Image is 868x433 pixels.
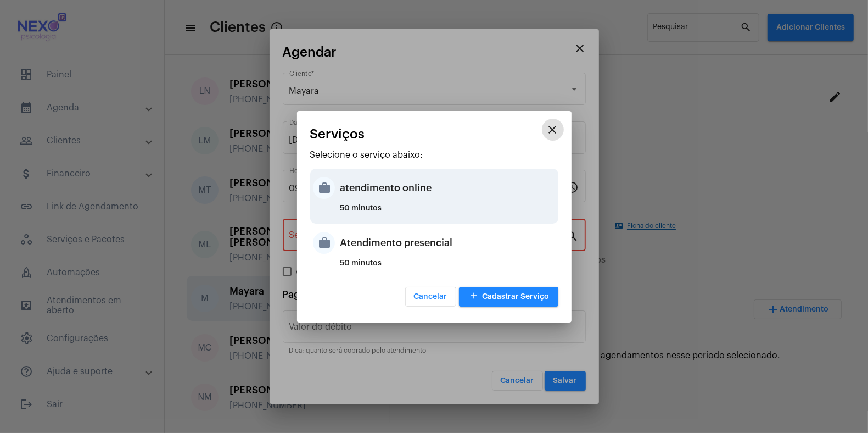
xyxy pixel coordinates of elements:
[340,259,556,276] div: 50 minutos
[405,287,456,307] button: Cancelar
[313,232,335,254] mat-icon: work
[313,177,335,199] mat-icon: work
[546,123,559,136] mat-icon: close
[340,171,556,204] div: atendimento online
[340,226,556,259] div: Atendimento presencial
[468,289,481,304] mat-icon: add
[414,293,447,301] span: Cancelar
[340,204,556,221] div: 50 minutos
[310,127,365,141] span: Serviços
[459,287,558,307] button: Cadastrar Serviço
[468,293,550,301] span: Cadastrar Serviço
[310,150,558,160] p: Selecione o serviço abaixo:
